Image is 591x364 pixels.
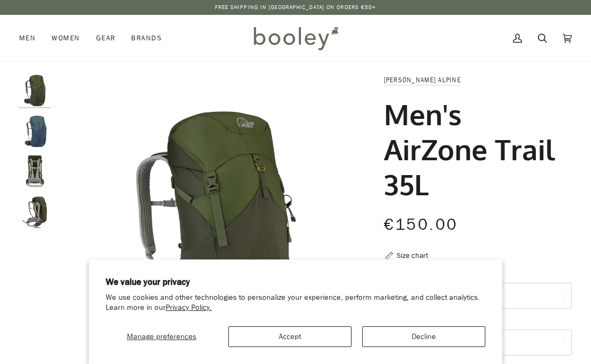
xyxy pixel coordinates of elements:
[19,15,44,62] a: Men
[249,23,342,54] img: Booley
[96,33,116,44] span: Gear
[384,214,458,236] span: €150.00
[52,33,80,44] span: Women
[215,3,376,12] p: Free Shipping in [GEOGRAPHIC_DATA] on Orders €50+
[106,293,485,313] p: We use cookies and other technologies to personalize your experience, perform marketing, and coll...
[228,326,352,347] button: Accept
[166,302,212,313] a: Privacy Policy.
[106,276,485,288] h2: We value your privacy
[19,155,51,187] img: Lowe Alpine Men's Airzone Trail 35L Army / Bracken - Booley Galway
[19,115,51,147] img: Lowe Alpine Men's Airzone Trail 35L Tempest Blue / Orion Blue - Booley Galway
[19,33,36,44] span: Men
[106,326,218,347] button: Manage preferences
[384,75,461,84] a: [PERSON_NAME] Alpine
[397,250,428,261] div: Size chart
[362,326,485,347] button: Decline
[123,15,170,62] a: Brands
[131,33,162,44] span: Brands
[127,332,196,342] span: Manage preferences
[384,97,564,202] h1: Men's AirZone Trail 35L
[44,15,88,62] a: Women
[88,15,124,62] a: Gear
[19,196,51,228] img: Lowe Alpine Men's Airzone Trail 35L Army / Bracken - Booley Galway
[19,74,51,106] img: Lowe Alpine Men's Airzone Trail 35L Army / Bracken - Booley Galway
